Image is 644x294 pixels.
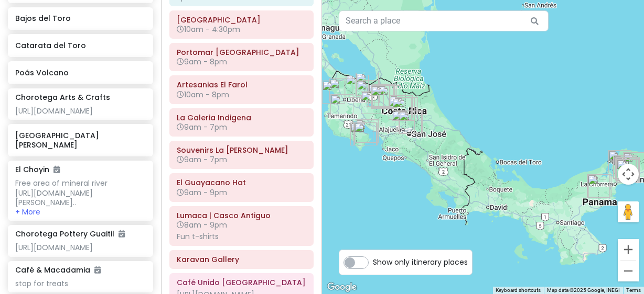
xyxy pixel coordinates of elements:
[53,166,60,173] i: Added to itinerary
[325,280,359,294] a: Open this area in Google Maps (opens a new window)
[177,48,306,57] h6: Portomar Panama
[325,280,359,294] img: Google
[329,78,352,101] div: Daniel Oduber Quirós International Airport.
[496,287,541,294] button: Keyboard shortcuts
[15,178,145,207] div: Free area of mineral river [URL][DOMAIN_NAME][PERSON_NAME]..
[354,122,377,145] div: Laguna rio bonito/ Cocalito
[368,84,391,107] div: El Choyin
[367,84,390,107] div: Mistico Park, Puentes Colgantes Arenal
[356,73,379,96] div: Parque Nacional Volcán Tenorio
[392,110,415,133] div: Los Rodriguez
[15,207,40,217] button: + More
[618,261,639,281] button: Zoom out
[613,156,636,179] div: Miraflores Locks
[350,122,373,145] div: Cóbano
[372,85,395,108] div: Artesanías Marcial Blanco
[356,120,379,143] div: Los Vivos Beachfront Experience
[608,150,631,173] div: Monkey Island Tour
[15,165,60,174] h6: El Choyin
[400,110,423,133] div: Chietón Morén Museo y Mercadito de Artesanías
[177,220,227,230] span: 8am - 9pm
[15,265,101,275] h6: Café & Macadamia
[626,287,641,293] a: Terms (opens in new tab)
[587,174,610,197] div: Piedra Pintada
[618,239,639,260] button: Zoom in
[618,164,639,185] button: Map camera controls
[177,211,306,220] h6: Lumaca | Casco Antiguo
[15,93,110,102] h6: Chorotega Arts & Crafts
[361,91,384,114] div: Chorotega Arts & Crafts
[15,131,145,150] h6: [GEOGRAPHIC_DATA][PERSON_NAME]
[119,230,125,238] i: Added to itinerary
[177,80,306,89] h6: Artesanias El Farol
[94,266,101,274] i: Added to itinerary
[177,278,306,287] h6: Café Unido Casco Viejo
[177,187,227,198] span: 9am - 9pm
[615,157,638,180] div: Ancon Hill
[392,98,415,121] div: Poás Volcano
[588,174,611,197] div: Square Trees Nature Trail (Arboles Cuadrados)
[371,86,394,109] div: Fortuna Waterfall
[371,85,394,108] div: Wood & Art Gallery
[618,201,639,222] button: Drag Pegman onto the map to open Street View
[15,229,125,239] h6: Chorotega Pottery Guaitil
[15,243,145,252] div: [URL][DOMAIN_NAME]
[399,111,422,134] div: San José
[616,160,639,183] div: Amador Causeway
[356,119,379,142] div: Pochote
[177,232,306,241] div: Fun t-shirts
[177,15,306,25] h6: Mola Museum
[389,97,412,120] div: Bajos del Toro
[177,89,229,100] span: 10am - 8pm
[346,75,369,98] div: Tiquicia
[15,279,145,288] div: stop for treats
[617,160,640,183] div: Perico Island
[357,80,380,103] div: Café & Macadamia
[339,10,549,31] input: Search a place
[616,157,639,180] div: Nikú Panamá cocina nikkei - sushi
[587,175,610,198] div: El Valle de Antón
[330,94,353,117] div: Chorotega Pottery Guaitil
[371,85,394,108] div: Zukia art gallery
[353,122,377,145] div: Playa Cocalito
[177,154,227,165] span: 9am - 7pm
[15,106,145,116] div: [URL][DOMAIN_NAME]
[177,56,227,67] span: 9am - 8pm
[390,95,413,118] div: Catarata del Toro
[177,255,306,264] h6: Karavan Gallery
[614,155,637,178] div: Gamboa Baking Company
[617,157,640,180] div: Azahar Panama
[372,84,395,107] div: Souvenirs Kenliz
[177,122,227,132] span: 9am - 7pm
[616,158,639,181] div: Mahalo Cocina y Jardin
[15,14,145,23] h6: Bajos del Toro
[177,145,306,155] h6: Souvenirs La Ronda
[395,97,418,120] div: La Paz Waterfall Gardens Nature Park
[616,159,639,182] div: Biomuseo
[177,24,240,35] span: 10am - 4:30pm
[15,41,145,50] h6: Catarata del Toro
[322,81,345,104] div: La Gacela
[177,178,306,187] h6: El Guayacano Hat
[373,256,468,268] span: Show only itinerary places
[547,287,620,293] span: Map data ©2025 Google, INEGI
[177,113,306,122] h6: La Galeria Indigena
[15,68,145,77] h6: Poás Volcano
